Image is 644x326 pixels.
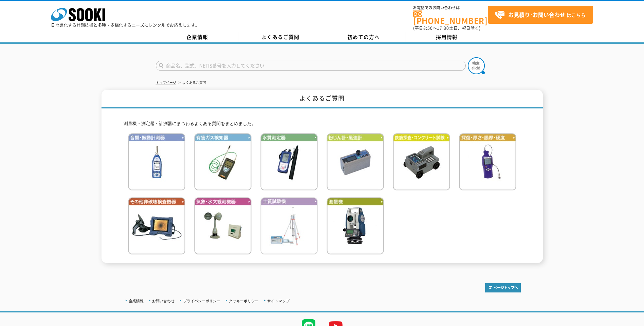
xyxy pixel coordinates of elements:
[437,25,449,31] span: 17:30
[508,11,565,19] strong: お見積り･お問い合わせ
[156,81,176,84] a: トップページ
[405,32,489,42] a: 採用情報
[468,57,485,74] img: btn_search.png
[485,283,521,292] img: トップページへ
[260,133,318,190] img: 水質測定器
[488,6,593,24] a: お見積り･お問い合わせはこちら
[156,32,239,42] a: 企業情報
[128,197,185,254] img: その他非破壊検査機器
[267,299,290,303] a: サイトマップ
[459,133,516,190] img: 探傷・厚さ・膜厚・硬度
[423,25,433,31] span: 8:50
[239,32,322,42] a: よくあるご質問
[129,299,144,303] a: 企業情報
[124,120,521,127] p: 測量機・測定器・計測器にまつわるよくある質問をまとめました。
[177,79,206,86] li: よくあるご質問
[393,133,450,190] img: 鉄筋検査・コンクリート試験
[347,33,380,41] span: 初めての方へ
[152,299,174,303] a: お問い合わせ
[327,197,384,254] img: 測量機
[413,11,488,24] a: [PHONE_NUMBER]
[156,61,466,71] input: 商品名、型式、NETIS番号を入力してください
[260,197,318,254] img: 土質試験機
[194,133,252,190] img: 有害ガス検知器
[51,23,200,27] p: 日々進化する計測技術と多種・多様化するニーズにレンタルでお応えします。
[183,299,220,303] a: プライバシーポリシー
[229,299,259,303] a: クッキーポリシー
[322,32,405,42] a: 初めての方へ
[413,6,488,10] span: お電話でのお問い合わせは
[128,133,185,190] img: 音響・振動計測器
[102,90,543,108] h1: よくあるご質問
[194,197,252,254] img: 気象・水文観測機器
[413,25,480,31] span: (平日 ～ 土日、祝日除く)
[327,133,384,190] img: 粉じん計・風速計
[495,10,586,20] span: はこちら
